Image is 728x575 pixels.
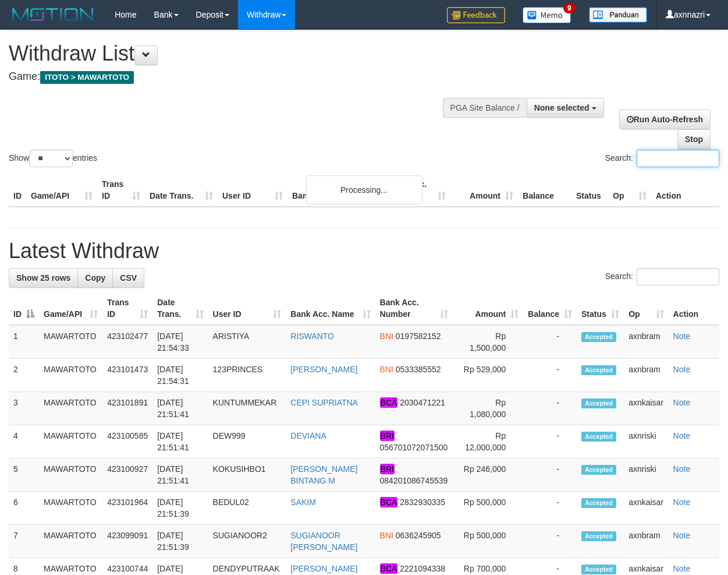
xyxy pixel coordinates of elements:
th: Bank Acc. Name: activate to sort column ascending [286,292,375,325]
td: 423101891 [102,392,152,425]
span: Accepted [581,531,616,541]
span: Accepted [581,498,616,508]
th: Op: activate to sort column ascending [624,292,668,325]
th: Date Trans.: activate to sort column ascending [152,292,208,325]
td: 7 [9,525,39,558]
em: BCA [380,397,398,408]
td: 123PRINCES [208,359,286,392]
td: 6 [9,492,39,525]
span: Copy 2030471221 to clipboard [400,398,445,407]
th: Balance [518,174,571,207]
span: Copy 084201086745539 to clipboard [380,476,448,485]
td: BEDUL02 [208,492,286,525]
img: Feedback.jpg [447,7,505,23]
td: - [523,525,577,558]
td: SUGIANOOR2 [208,525,286,558]
a: [PERSON_NAME] [290,365,357,374]
td: Rp 12,000,000 [453,425,524,458]
span: CSV [120,273,137,283]
span: Accepted [581,365,616,375]
td: 1 [9,325,39,359]
img: MOTION_logo.png [9,6,97,23]
label: Search: [605,150,719,167]
span: Copy 2221094338 to clipboard [400,564,445,573]
td: [DATE] 21:51:41 [152,458,208,492]
td: - [523,359,577,392]
th: Game/API [26,174,97,207]
td: MAWARTOTO [39,458,102,492]
a: Copy [77,268,113,288]
span: Accepted [581,398,616,408]
a: CEPI SUPRIATNA [290,398,358,407]
input: Search: [637,150,719,167]
h1: Latest Withdraw [9,239,719,263]
a: Note [673,365,691,374]
a: Note [673,398,691,407]
a: CSV [112,268,144,288]
td: 423101473 [102,359,152,392]
td: axnriski [624,458,668,492]
label: Show entries [9,150,97,167]
td: 2 [9,359,39,392]
a: [PERSON_NAME] BINTANG M [290,464,357,485]
span: Accepted [581,332,616,342]
td: 423101964 [102,492,152,525]
span: ITOTO > MAWARTOTO [40,71,134,84]
a: Run Auto-Refresh [619,110,711,129]
th: Amount [450,174,518,207]
th: Amount: activate to sort column ascending [453,292,524,325]
th: Action [651,174,719,207]
a: Note [673,564,691,573]
th: Op [608,174,651,207]
a: Note [673,531,691,540]
td: 3 [9,392,39,425]
span: BNI [380,365,393,374]
td: Rp 1,500,000 [453,325,524,359]
img: panduan.png [589,7,647,23]
span: BNI [380,531,393,540]
td: - [523,392,577,425]
span: BNI [380,331,393,341]
span: Accepted [581,465,616,475]
td: MAWARTOTO [39,392,102,425]
td: [DATE] 21:51:41 [152,425,208,458]
img: Button%20Memo.svg [523,7,571,23]
span: Copy 056701072071500 to clipboard [380,443,448,452]
span: Show 25 rows [16,273,70,283]
td: axnbram [624,359,668,392]
td: ARISTIYA [208,325,286,359]
td: 423100927 [102,458,152,492]
td: - [523,425,577,458]
a: Show 25 rows [9,268,78,288]
span: None selected [534,103,589,112]
td: axnriski [624,425,668,458]
td: MAWARTOTO [39,525,102,558]
select: Showentries [29,150,73,167]
th: Game/API: activate to sort column ascending [39,292,102,325]
th: Trans ID: activate to sort column ascending [102,292,152,325]
td: 423099091 [102,525,152,558]
td: Rp 529,000 [453,359,524,392]
td: DEW999 [208,425,286,458]
th: User ID [218,174,287,207]
div: Processing... [306,175,422,204]
a: Stop [677,129,711,149]
td: MAWARTOTO [39,492,102,525]
input: Search: [637,268,719,285]
td: [DATE] 21:51:39 [152,525,208,558]
span: 9 [563,3,576,13]
th: Trans ID [97,174,145,207]
th: ID [9,174,26,207]
td: KUNTUMMEKAR [208,392,286,425]
a: SAKIM [290,498,316,507]
td: axnkaisar [624,392,668,425]
td: axnkaisar [624,492,668,525]
td: 4 [9,425,39,458]
h1: Withdraw List [9,42,474,65]
h4: Game: [9,71,474,83]
td: - [523,492,577,525]
a: SUGIANOOR [PERSON_NAME] [290,531,357,552]
td: Rp 500,000 [453,525,524,558]
em: BRI [380,431,395,441]
th: ID: activate to sort column descending [9,292,39,325]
